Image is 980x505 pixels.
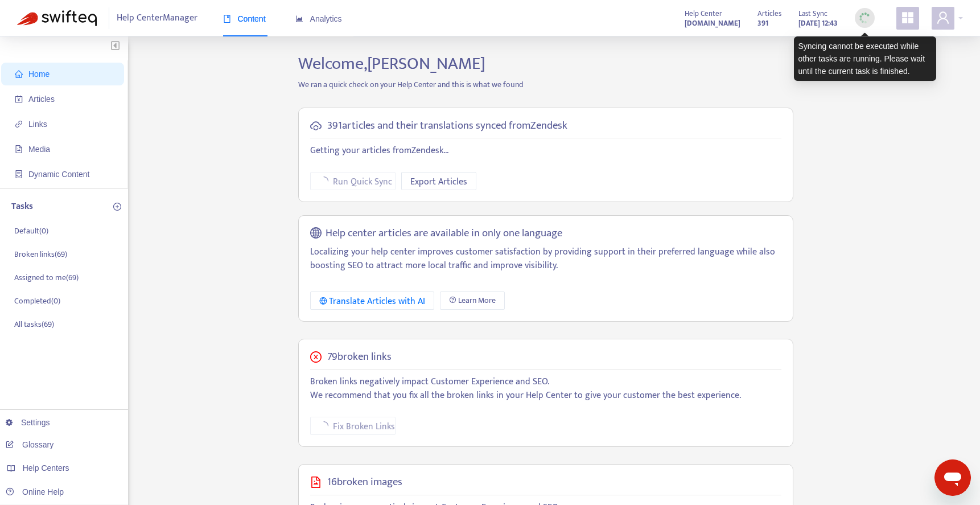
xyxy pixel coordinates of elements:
[6,487,64,496] a: Online Help
[310,375,781,403] p: Broken links negatively impact Customer Experience and SEO. We recommend that you fix all the bro...
[28,69,50,79] span: Home
[295,14,342,23] span: Analytics
[798,17,838,30] strong: [DATE] 12:43
[333,420,395,434] span: Fix Broken Links
[319,294,426,309] div: Translate Articles with AI
[28,170,89,179] span: Dynamic Content
[319,176,328,186] span: loading
[934,459,971,496] iframe: Button to launch messaging window
[223,15,231,23] span: book
[685,17,740,30] a: [DOMAIN_NAME]
[458,294,496,307] span: Learn More
[794,36,936,81] div: Syncing cannot be executed while other tasks are running. Please wait until the current task is f...
[223,14,266,23] span: Content
[310,351,322,363] span: close-circle
[333,175,392,189] span: Run Quick Sync
[326,227,562,240] h5: Help center articles are available in only one language
[15,95,23,103] span: account-book
[15,170,23,178] span: container
[327,351,392,364] h5: 79 broken links
[117,7,197,29] span: Help Center Manager
[14,248,67,260] p: Broken links ( 69 )
[298,50,485,78] span: Welcome, [PERSON_NAME]
[901,11,915,24] span: appstore
[14,295,60,307] p: Completed ( 0 )
[14,318,54,330] p: All tasks ( 69 )
[15,145,23,153] span: file-image
[858,11,872,25] img: sync_loading.0b5143dde30e3a21642e.gif
[798,7,827,20] span: Last Sync
[310,291,435,310] button: Translate Articles with AI
[113,203,121,211] span: plus-circle
[310,227,322,240] span: global
[757,17,768,30] strong: 391
[310,245,781,273] p: Localizing your help center improves customer satisfaction by providing support in their preferre...
[6,440,53,449] a: Glossary
[327,120,567,133] h5: 391 articles and their translations synced from Zendesk
[757,7,781,20] span: Articles
[310,417,396,435] button: Fix Broken Links
[15,120,23,128] span: link
[14,225,48,237] p: Default ( 0 )
[310,477,322,488] span: file-image
[401,172,476,190] button: Export Articles
[11,200,33,214] p: Tasks
[28,120,47,129] span: Links
[28,95,55,104] span: Articles
[310,144,781,158] p: Getting your articles from Zendesk ...
[310,120,322,132] span: cloud-sync
[319,421,328,430] span: loading
[15,70,23,78] span: home
[936,11,950,24] span: user
[14,272,79,284] p: Assigned to me ( 69 )
[17,10,97,26] img: Swifteq
[6,418,50,427] a: Settings
[327,476,402,489] h5: 16 broken images
[440,291,505,310] a: Learn More
[23,463,69,473] span: Help Centers
[410,175,467,189] span: Export Articles
[28,145,50,154] span: Media
[685,7,722,20] span: Help Center
[295,15,303,23] span: area-chart
[310,172,396,190] button: Run Quick Sync
[290,79,802,91] p: We ran a quick check on your Help Center and this is what we found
